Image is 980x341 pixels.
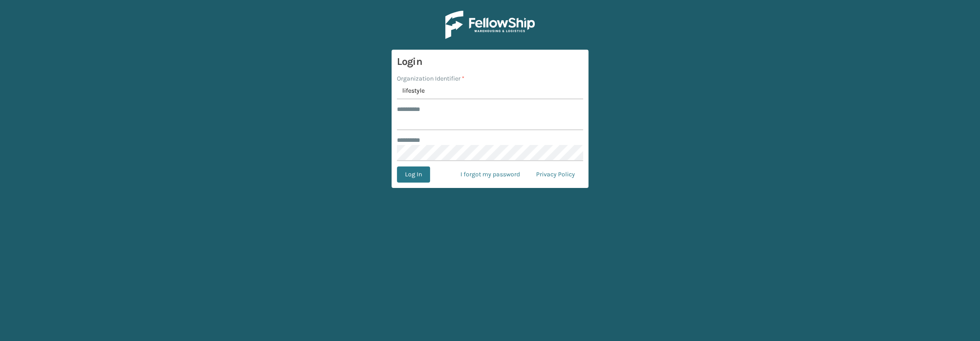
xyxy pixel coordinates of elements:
button: Log In [397,166,430,183]
a: Privacy Policy [528,166,583,183]
label: Organization Identifier [397,74,464,83]
a: I forgot my password [452,166,528,183]
h3: Login [397,55,583,68]
img: Logo [445,11,535,39]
